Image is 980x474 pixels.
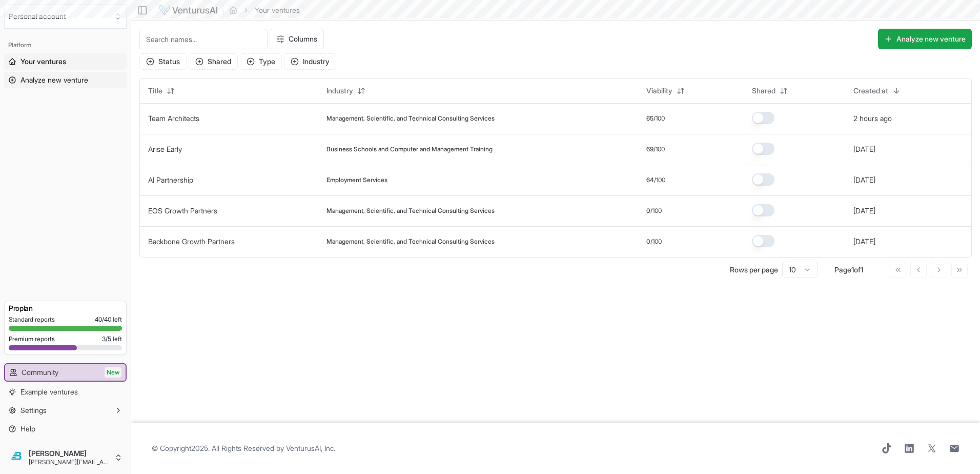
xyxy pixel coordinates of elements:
button: Team Architects [148,113,199,124]
a: Backbone Growth Partners [148,237,235,246]
button: Type [240,53,282,70]
button: [PERSON_NAME][PERSON_NAME][EMAIL_ADDRESS][DOMAIN_NAME] [4,445,127,470]
span: Business Schools and Computer and Management Training [326,145,493,153]
button: 2 hours ago [853,113,892,124]
span: Community [22,367,58,378]
span: Management, Scientific, and Technical Consulting Services [326,207,495,215]
button: Backbone Growth Partners [148,236,235,247]
button: EOS Growth Partners [148,206,217,216]
span: Your ventures [21,56,66,67]
button: Industry [320,83,372,99]
span: [PERSON_NAME] [29,449,110,458]
button: [DATE] [853,206,875,216]
span: Employment Services [326,176,387,184]
span: Help [21,424,35,434]
a: Analyze new venture [4,72,127,88]
a: Help [4,421,127,437]
h3: Pro plan [9,303,122,313]
span: Standard reports [9,315,55,324]
span: 0 [646,207,650,215]
span: Example ventures [21,387,78,397]
span: Settings [21,405,47,416]
button: Industry [284,53,336,70]
span: /100 [650,207,662,215]
a: Team Architects [148,114,199,123]
a: AI Partnership [148,175,193,184]
button: Columns [270,29,324,49]
button: Shared [746,83,794,99]
button: Analyze new venture [878,29,972,49]
span: Viability [646,86,672,96]
span: /100 [650,238,662,246]
span: 3 / 5 left [102,335,122,343]
span: Industry [326,86,353,96]
button: Arise Early [148,144,182,154]
button: [DATE] [853,236,875,247]
span: Title [148,86,162,96]
a: VenturusAI, Inc [286,444,334,452]
a: Arise Early [148,145,182,153]
div: Platform [4,37,127,53]
input: Search names... [139,29,268,49]
span: /100 [654,114,665,123]
button: [DATE] [853,144,875,154]
button: Status [139,53,187,70]
span: [PERSON_NAME][EMAIL_ADDRESS][DOMAIN_NAME] [29,458,110,466]
button: Viability [640,83,691,99]
span: © Copyright 2025 . All Rights Reserved by . [152,443,335,453]
span: Analyze new venture [21,75,88,85]
button: [DATE] [853,175,875,185]
a: EOS Growth Partners [148,206,217,215]
span: 65 [646,114,654,123]
span: Management, Scientific, and Technical Consulting Services [326,114,495,123]
img: ACg8ocIMBmXVzd-K-tLaDh5q8NfzRXIvzpdDYZ3i8_Y_pYDqqxfKakA=s96-c [8,449,25,466]
span: /100 [654,145,665,153]
span: 1 [861,265,863,274]
span: 0 [646,238,650,246]
a: Your ventures [4,53,127,70]
span: 64 [646,176,654,184]
span: Premium reports [9,335,55,343]
button: Created at [847,83,907,99]
span: of [854,265,861,274]
span: 1 [851,265,854,274]
span: Page [834,265,851,274]
button: Settings [4,402,127,419]
button: AI Partnership [148,175,193,185]
span: Management, Scientific, and Technical Consulting Services [326,238,495,246]
button: Shared [189,53,238,70]
span: 40 / 40 left [95,315,122,324]
p: Rows per page [730,265,778,275]
a: CommunityNew [5,364,126,381]
span: 69 [646,145,654,153]
span: New [105,367,121,378]
span: Shared [752,86,775,96]
span: Created at [853,86,888,96]
span: /100 [654,176,665,184]
a: Example ventures [4,384,127,400]
button: Title [142,83,181,99]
